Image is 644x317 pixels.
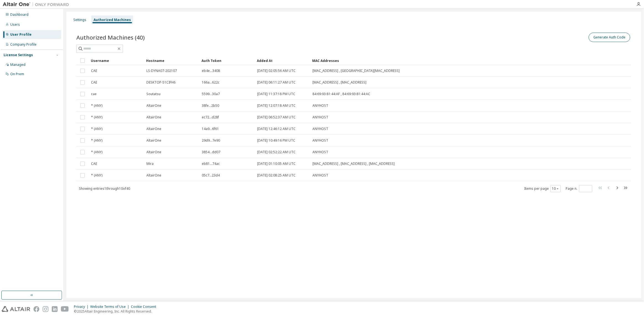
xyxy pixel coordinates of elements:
span: AltairOne [146,138,161,143]
span: AltairOne [146,115,161,119]
span: 166a...622c [202,80,219,85]
span: [MAC_ADDRESS] , [GEOGRAPHIC_DATA][MAC_ADDRESS] [312,69,400,73]
img: linkedin.svg [52,306,58,312]
span: Soutatsu [146,92,161,96]
span: Authorized Machines (40) [76,33,145,41]
span: Page n. [566,185,592,192]
div: Username [91,56,142,65]
div: Hostname [146,56,197,65]
div: Managed [10,63,25,67]
img: instagram.svg [43,306,48,312]
span: [DATE] 02:52:22 AM UTC [257,150,296,154]
img: youtube.svg [61,306,69,312]
span: ANYHOST [312,127,328,131]
p: © 2025 Altair Engineering, Inc. All Rights Reserved. [74,309,159,314]
span: [DATE] 12:07:18 AM UTC [257,103,296,108]
span: ANYHOST [312,103,328,108]
button: Generate Auth Code [589,33,630,42]
span: * (ANY) [91,173,102,178]
span: 14a9...6f61 [202,127,219,131]
span: Items per page [524,185,561,192]
span: ANYHOST [312,173,328,178]
div: Website Terms of Use [90,305,131,309]
span: 3854...dd07 [202,150,220,154]
div: Privacy [74,305,90,309]
span: [DATE] 10:49:16 PM UTC [257,138,295,143]
span: [DATE] 06:52:37 AM UTC [257,115,296,119]
span: [DATE] 02:05:56 AM UTC [257,69,296,73]
div: Cookie Consent [131,305,159,309]
div: License Settings [4,53,33,57]
span: [MAC_ADDRESS] , [MAC_ADDRESS] , [MAC_ADDRESS] [312,162,395,166]
span: * (ANY) [91,150,102,154]
span: CAE [91,69,97,73]
span: 29d9...7e90 [202,138,220,143]
span: * (ANY) [91,103,102,108]
span: * (ANY) [91,115,102,119]
span: [DATE] 11:37:18 PM UTC [257,92,295,96]
span: [DATE] 12:46:12 AM UTC [257,127,296,131]
span: ANYHOST [312,138,328,143]
span: CAE [91,162,97,166]
div: User Profile [10,32,32,37]
div: Added At [257,56,308,65]
span: AltairOne [146,103,161,108]
span: ANYHOST [312,115,328,119]
img: Altair One [3,2,72,7]
span: eb4e...3408 [202,69,220,73]
span: AltairOne [146,127,161,131]
img: altair_logo.svg [2,306,30,312]
div: Auth Token [201,56,252,65]
span: * (ANY) [91,138,102,143]
span: ec72...d28f [202,115,219,119]
span: [DATE] 06:11:27 AM UTC [257,80,296,85]
div: Authorized Machines [94,18,131,22]
span: Showing entries 1 through 10 of 40 [79,186,130,191]
div: Users [10,22,20,27]
span: DESKTOP-51CIFH6 [146,80,175,85]
div: Dashboard [10,12,29,17]
span: [DATE] 01:10:05 AM UTC [257,162,296,166]
span: cae [91,92,97,96]
img: facebook.svg [33,306,39,312]
div: On Prem [10,72,24,76]
span: [MAC_ADDRESS] , [MAC_ADDRESS] [312,80,366,85]
span: 38fe...2b50 [202,103,219,108]
span: 84:69:93:81:44:AF , 84:69:93:81:44:AC [312,92,370,96]
span: 05c7...23d4 [202,173,220,178]
span: * (ANY) [91,127,102,131]
span: Mira [146,162,154,166]
button: 10 [552,186,559,191]
div: Settings [73,18,86,22]
div: MAC Addresses [312,56,573,65]
span: AltairOne [146,173,161,178]
span: [DATE] 02:08:25 AM UTC [257,173,296,178]
span: 5599...30a7 [202,92,220,96]
span: eb81...74ac [202,162,220,166]
span: AltairOne [146,150,161,154]
span: CAE [91,80,97,85]
div: Company Profile [10,42,37,47]
span: ANYHOST [312,150,328,154]
span: LS-DYNA07-202107 [146,69,177,73]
